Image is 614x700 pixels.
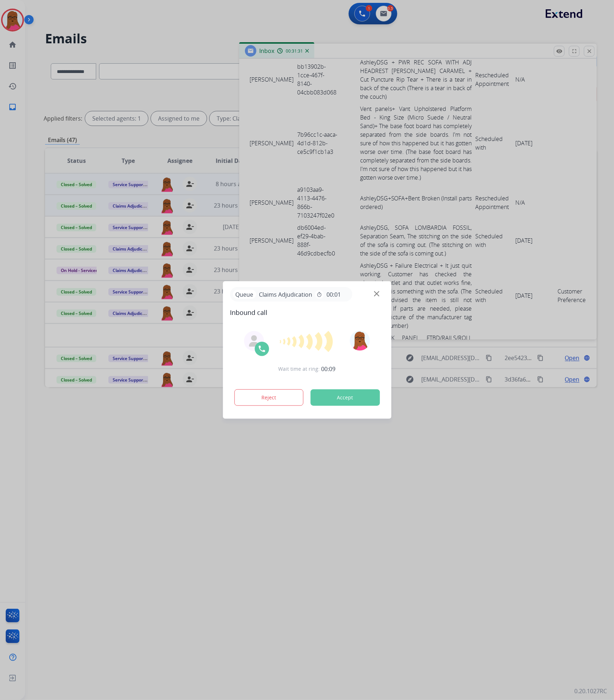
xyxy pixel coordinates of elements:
[230,307,384,317] span: Inbound call
[257,345,266,353] img: call-icon
[233,290,256,299] p: Queue
[321,365,336,373] span: 00:09
[374,291,379,297] img: close-button
[310,389,380,406] button: Accept
[234,389,304,406] button: Reject
[326,290,341,299] span: 00:01
[316,292,322,297] mat-icon: timer
[256,290,315,299] span: Claims Adjudication
[574,687,607,696] p: 0.20.1027RC
[248,335,260,347] img: agent-avatar
[279,365,320,373] span: Wait time at ring:
[350,331,370,351] img: avatar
